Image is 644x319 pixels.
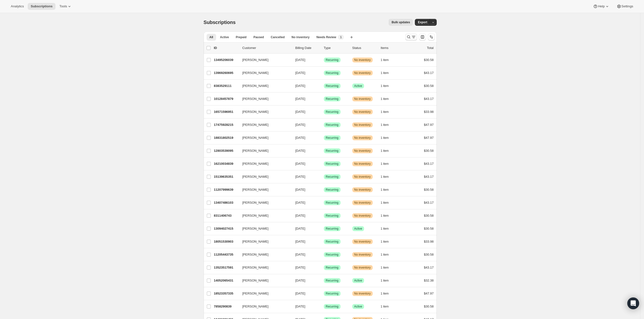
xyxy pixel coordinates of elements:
[326,175,339,179] span: Recurring
[424,253,434,256] span: $30.58
[424,123,434,127] span: $47.97
[326,123,339,127] span: Recurring
[8,3,27,10] button: Analytics
[326,136,339,140] span: Recurring
[392,20,410,24] span: Bulk updates
[214,109,238,114] p: 16571596951
[214,278,238,283] p: 14052065431
[428,34,435,40] button: Sort the results
[239,186,289,194] button: [PERSON_NAME]
[424,58,434,62] span: $30.58
[354,253,371,257] span: No inventory
[295,162,305,165] span: [DATE]
[424,214,434,217] span: $30.58
[381,121,394,128] button: 1 item
[326,214,339,218] span: Recurring
[381,147,394,154] button: 1 item
[242,187,269,192] span: [PERSON_NAME]
[424,279,434,282] span: $32.38
[242,278,269,283] span: [PERSON_NAME]
[381,57,394,63] button: 1 item
[354,305,362,308] span: Active
[354,279,362,283] span: Active
[239,108,289,116] button: [PERSON_NAME]
[214,173,434,180] div: 15139635351[PERSON_NAME][DATE]SuccessRecurringWarningNo inventory1 item$43.17
[316,35,336,39] span: Needs Review
[326,188,339,192] span: Recurring
[242,46,291,50] p: Customer
[11,4,24,8] span: Analytics
[239,238,289,246] button: [PERSON_NAME]
[239,160,289,168] button: [PERSON_NAME]
[214,134,434,141] div: 18831802519[PERSON_NAME][DATE]SuccessRecurringWarningNo inventory1 item$47.97
[242,109,269,114] span: [PERSON_NAME]
[56,3,75,10] button: Tools
[381,108,394,115] button: 1 item
[214,291,238,296] p: 18523357335
[214,83,434,89] div: 8383529111[PERSON_NAME][DATE]SuccessRecurringSuccessActive1 item$30.58
[214,303,434,310] div: 7858290839[PERSON_NAME][DATE]SuccessRecurringSuccessActive1 item$30.58
[214,226,238,231] p: 13094027415
[214,148,238,153] p: 12803539095
[295,201,305,204] span: [DATE]
[381,83,394,89] button: 1 item
[214,174,238,179] p: 15139635351
[326,58,339,62] span: Recurring
[214,70,434,76] div: 13969260695[PERSON_NAME][DATE]SuccessRecurringWarningNo inventory1 item$43.17
[295,292,305,295] span: [DATE]
[214,46,238,50] p: ID
[424,305,434,308] span: $30.58
[354,188,371,192] span: No inventory
[242,200,269,205] span: [PERSON_NAME]
[381,123,389,127] span: 1 item
[28,3,55,10] button: Subscriptions
[295,58,305,62] span: [DATE]
[381,266,389,270] span: 1 item
[214,277,434,284] div: 14052065431[PERSON_NAME][DATE]SuccessRecurringSuccessActive1 item$32.38
[424,162,434,165] span: $43.17
[381,95,394,102] button: 1 item
[354,123,371,127] span: No inventory
[354,149,371,153] span: No inventory
[214,239,238,244] p: 18051530903
[424,266,434,269] span: $43.17
[295,97,305,101] span: [DATE]
[239,290,289,297] button: [PERSON_NAME]
[239,199,289,207] button: [PERSON_NAME]
[381,188,389,192] span: 1 item
[381,305,389,308] span: 1 item
[242,83,269,88] span: [PERSON_NAME]
[239,264,289,272] button: [PERSON_NAME]
[354,201,371,205] span: No inventory
[242,304,269,309] span: [PERSON_NAME]
[214,251,434,258] div: 11205443735[PERSON_NAME][DATE]SuccessRecurringWarningNo inventory1 item$30.58
[627,297,639,309] div: Open Intercom Messenger
[424,149,434,153] span: $30.58
[295,188,305,191] span: [DATE]
[214,265,238,270] p: 13523517591
[242,252,269,257] span: [PERSON_NAME]
[415,19,430,26] button: Export
[598,4,605,8] span: Help
[239,303,289,310] button: [PERSON_NAME]
[242,135,269,140] span: [PERSON_NAME]
[239,251,289,259] button: [PERSON_NAME]
[354,175,371,179] span: No inventory
[239,212,289,220] button: [PERSON_NAME]
[381,162,389,166] span: 1 item
[381,175,389,179] span: 1 item
[381,290,394,297] button: 1 item
[424,175,434,178] span: $43.17
[381,227,389,231] span: 1 item
[239,95,289,103] button: [PERSON_NAME]
[214,304,238,309] p: 7858290839
[354,240,371,244] span: No inventory
[295,84,305,88] span: [DATE]
[326,279,339,283] span: Recurring
[424,227,434,230] span: $30.58
[295,266,305,269] span: [DATE]
[214,57,434,63] div: 13495206039[PERSON_NAME][DATE]SuccessRecurringWarningNo inventory1 item$30.58
[214,161,238,166] p: 16210034839
[295,123,305,127] span: [DATE]
[214,225,434,232] div: 13094027415[PERSON_NAME][DATE]SuccessRecurringSuccessActive1 item$30.58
